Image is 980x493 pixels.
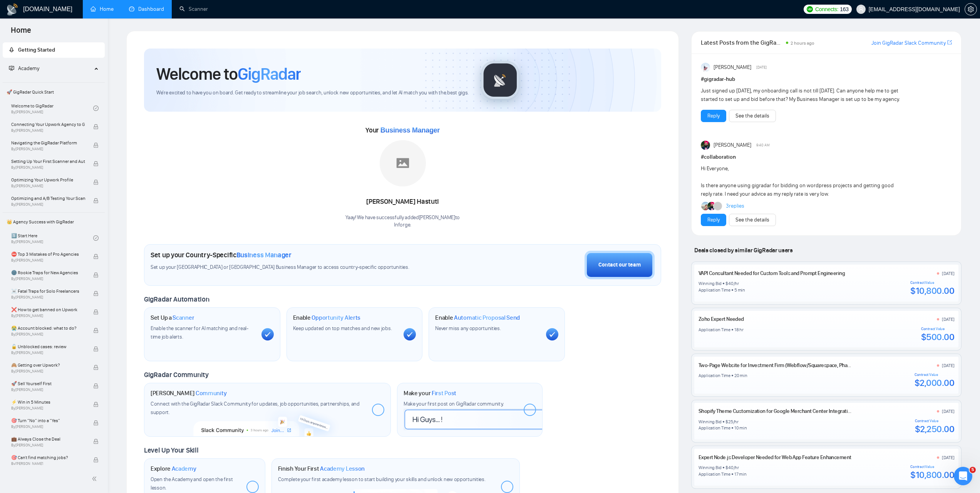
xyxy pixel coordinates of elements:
span: Never miss any opportunities. [435,325,501,332]
span: lock [93,420,99,426]
span: Academy Lesson [320,465,365,473]
span: Connect with the GigRadar Slack Community for updates, job opportunities, partnerships, and support. [151,401,360,416]
div: $ [725,464,728,471]
span: Setting Up Your First Scanner and Auto-Bidder [11,158,85,165]
span: check-circle [93,235,99,241]
div: Application Time [699,425,730,431]
h1: Enable [435,314,520,322]
img: Attinder Singh [707,202,716,210]
span: lock [93,328,99,333]
span: By [PERSON_NAME] [11,406,85,411]
span: Scanner [173,314,194,322]
span: GigRadar Automation [144,295,209,304]
div: 40 [728,464,734,471]
div: Just signed up [DATE], my onboarding call is not till [DATE]. Can anyone help me to get started t... [701,87,901,104]
a: searchScanner [179,6,208,12]
span: lock [93,365,99,370]
span: Level Up Your Skill [144,446,198,454]
span: ❌ How to get banned on Upwork [11,306,85,314]
span: setting [965,6,977,12]
div: $ [725,419,728,425]
span: By [PERSON_NAME] [11,147,85,151]
span: lock [93,198,99,203]
img: upwork-logo.png [807,6,813,12]
button: See the details [729,110,776,122]
span: Connecting Your Upwork Agency to GigRadar [11,121,85,128]
span: Automatic Proposal Send [454,314,520,322]
span: Keep updated on top matches and new jobs. [293,325,392,332]
a: Join GigRadar Slack Community [871,39,946,47]
a: VAPI Consultant Needed for Custom Tools and Prompt Engineering [699,270,845,277]
span: ☠️ Fatal Traps for Solo Freelancers [11,287,85,295]
h1: Finish Your First [278,465,365,473]
span: lock [93,272,99,278]
li: Getting Started [3,42,105,58]
span: fund-projection-screen [9,65,14,71]
button: setting [965,3,977,15]
span: 👑 Agency Success with GigRadar [3,214,104,230]
div: 5 min [734,287,745,293]
span: Business Manager [236,251,291,259]
div: [DATE] [942,316,955,322]
span: [PERSON_NAME] [714,141,751,149]
a: See the details [735,216,769,224]
span: 🚀 Sell Yourself First [11,380,85,387]
div: Contract Value [910,464,954,469]
div: [DATE] [942,270,955,277]
button: Reply [701,214,726,226]
span: 2 hours ago [791,40,814,46]
div: Contract Value [915,372,955,377]
span: lock [93,179,99,185]
div: 40 [728,280,734,287]
span: 163 [840,5,848,13]
div: /hr [733,419,739,425]
span: [DATE] [756,64,767,71]
span: lock [93,143,99,148]
img: logo [6,3,18,16]
span: By [PERSON_NAME] [11,461,85,466]
img: slackcommunity-bg.png [194,401,341,436]
a: setting [965,6,977,12]
a: 1️⃣ Start HereBy[PERSON_NAME] [11,230,93,246]
h1: Explore [151,465,196,473]
span: We're excited to have you on board. Get ready to streamline your job search, unlock new opportuni... [156,89,469,97]
span: Opportunity Alerts [312,314,360,322]
span: Latest Posts from the GigRadar Community [701,38,783,47]
h1: Set up your Country-Specific [151,251,291,259]
span: lock [93,309,99,315]
span: 🎯 Can't find matching jobs? [11,454,85,461]
span: [PERSON_NAME] [714,63,751,72]
a: Reply [707,216,720,224]
span: double-left [92,475,99,483]
div: $10,800.00 [910,469,954,481]
span: Optimizing Your Upwork Profile [11,176,85,184]
span: Navigating the GigRadar Platform [11,139,85,147]
span: Academy [172,465,196,473]
span: rocket [9,47,14,52]
span: 🙈 Getting over Upwork? [11,361,85,369]
h1: # gigradar-hub [701,75,952,84]
span: By [PERSON_NAME] [11,165,85,170]
span: lock [93,457,99,463]
span: By [PERSON_NAME] [11,314,85,318]
div: 17 min [734,471,747,477]
span: 🔓 Unblocked cases: review [11,343,85,350]
span: By [PERSON_NAME] [11,369,85,374]
span: By [PERSON_NAME] [11,332,85,337]
span: lock [93,291,99,296]
span: First Post [432,389,456,397]
span: By [PERSON_NAME] [11,184,85,188]
h1: Make your [404,389,456,397]
a: Reply [707,112,720,120]
a: See the details [735,112,769,120]
img: gigradar-logo.png [481,61,519,99]
span: By [PERSON_NAME] [11,277,85,281]
span: Open the Academy and open the first lesson. [151,476,233,491]
img: Anisuzzaman Khan [701,63,710,72]
span: Academy [9,65,39,72]
div: Yaay! We have successfully added [PERSON_NAME] to [345,214,460,229]
span: 🌚 Rookie Traps for New Agencies [11,269,85,277]
div: Application Time [699,471,730,477]
a: export [947,39,952,46]
span: By [PERSON_NAME] [11,424,85,429]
